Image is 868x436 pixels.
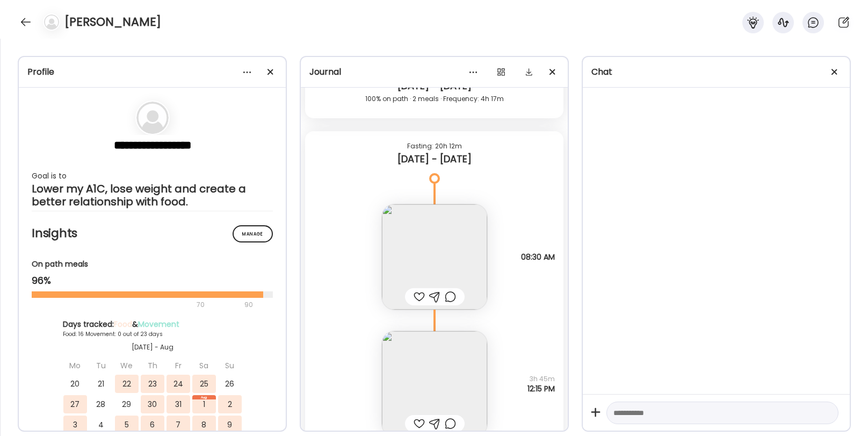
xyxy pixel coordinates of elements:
[314,153,555,166] div: [DATE] - [DATE]
[141,395,164,413] div: 30
[44,15,59,30] img: bg-avatar-default.svg
[63,375,87,393] div: 20
[218,375,242,393] div: 26
[89,356,113,375] div: Tu
[138,319,179,330] span: Movement
[382,204,487,310] img: images%2FuLuahd2pstYjf8WyYfUZCHDDBro2%2FgtQn31kIcfSaEcuycgp4%2FahzDZBspSW6KjXDr3fgR_240
[32,182,273,208] div: Lower my A1C, lose weight and create a better relationship with food.
[309,66,559,78] div: Journal
[527,384,555,394] span: 12:15 PM
[591,66,841,78] div: Chat
[63,330,242,338] div: Food: 16 Movement: 0 out of 23 days
[192,356,216,375] div: Sa
[167,356,190,375] div: Fr
[141,416,164,434] div: 6
[63,416,87,434] div: 3
[63,395,87,413] div: 27
[115,375,139,393] div: 22
[63,342,242,352] div: [DATE] - Aug
[32,225,273,241] h2: Insights
[218,416,242,434] div: 9
[192,416,216,434] div: 8
[63,356,87,375] div: Mo
[89,375,113,393] div: 21
[89,395,113,413] div: 28
[115,395,139,413] div: 29
[233,225,273,242] div: Manage
[521,252,555,262] span: 08:30 AM
[141,375,164,393] div: 23
[63,319,242,330] div: Days tracked: &
[314,140,555,153] div: Fasting: 20h 12m
[167,395,190,413] div: 31
[527,374,555,384] span: 3h 45m
[89,416,113,434] div: 4
[32,259,273,270] div: On path meals
[218,356,242,375] div: Su
[243,298,254,311] div: 90
[114,319,132,330] span: Food
[167,375,190,393] div: 24
[64,13,161,31] h4: [PERSON_NAME]
[314,92,555,105] div: 100% on path · 2 meals · Frequency: 4h 17m
[192,395,216,413] div: 1
[218,395,242,413] div: 2
[115,416,139,434] div: 5
[115,356,139,375] div: We
[32,274,273,287] div: 96%
[32,298,241,311] div: 70
[192,375,216,393] div: 25
[167,416,190,434] div: 7
[192,395,216,399] div: Aug
[141,356,164,375] div: Th
[136,102,169,134] img: bg-avatar-default.svg
[27,66,277,78] div: Profile
[32,169,273,182] div: Goal is to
